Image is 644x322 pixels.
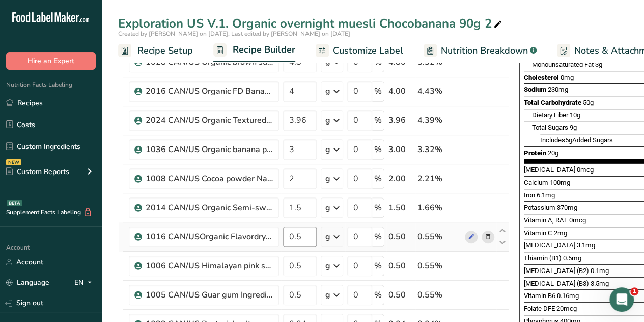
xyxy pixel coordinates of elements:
[325,114,330,127] div: g
[556,305,577,312] span: 20mcg
[388,289,413,301] div: 0.50
[591,267,609,275] span: 0.1mg
[524,280,589,287] span: [MEDICAL_DATA] (B3)
[6,159,21,165] div: NEW
[570,123,577,131] span: 9g
[325,231,330,243] div: g
[388,56,413,68] div: 4.80
[524,305,555,312] span: Folate DFE
[7,200,22,206] div: BETA
[118,39,193,62] a: Recipe Setup
[417,231,461,243] div: 0.55%
[561,73,574,81] span: 0mg
[569,216,586,224] span: 0mcg
[146,289,273,301] div: 1005 CAN/US Guar gum Ingredion
[570,111,580,119] span: 10g
[524,166,575,174] span: [MEDICAL_DATA]
[74,277,96,289] div: EN
[146,143,273,156] div: 1036 CAN/US Organic banana powder Zyo
[325,202,330,214] div: g
[532,111,568,119] span: Dietary Fiber
[441,44,528,58] span: Nutrition Breakdown
[540,136,613,144] span: Includes Added Sugars
[6,274,49,291] a: Language
[325,289,330,301] div: g
[557,204,577,211] span: 370mg
[388,114,413,127] div: 3.96
[577,166,594,174] span: 0mcg
[417,143,461,156] div: 3.32%
[118,14,504,33] div: Exploration US V.1. Organic overnight muesli Chocobanana 90g 2
[388,85,413,97] div: 4.00
[591,280,609,287] span: 3.5mg
[213,38,295,63] a: Recipe Builder
[532,123,568,131] span: Total Sugars
[146,114,273,127] div: 2024 CAN/US Organic Textured Pea Protein 55% (Cocoa) Richtek
[388,143,413,156] div: 3.00
[146,231,273,243] div: 1016 CAN/USOrganic Flavordry Natural Cacao Flavor Flavorcan
[532,61,594,68] span: Monounsaturated Fat
[548,149,558,157] span: 20g
[6,166,69,177] div: Custom Reports
[524,149,546,157] span: Protein
[609,287,634,312] iframe: Intercom live chat
[524,229,552,237] span: Vitamin C
[417,260,461,272] div: 0.55%
[146,172,273,185] div: 1008 CAN/US Cocoa powder Nature Zen+ USDA
[137,44,193,58] span: Recipe Setup
[537,191,555,199] span: 6.1mg
[325,56,330,68] div: g
[316,39,403,62] a: Customize Label
[557,292,579,300] span: 0.16mg
[388,202,413,214] div: 1.50
[388,172,413,185] div: 2.00
[424,39,537,62] a: Nutrition Breakdown
[524,98,581,106] span: Total Carbohydrate
[524,86,546,93] span: Sodium
[417,172,461,185] div: 2.21%
[524,267,589,275] span: [MEDICAL_DATA] (B2)
[333,44,403,58] span: Customize Label
[524,179,548,186] span: Calcium
[325,172,330,185] div: g
[325,143,330,156] div: g
[417,85,461,97] div: 4.43%
[554,229,567,237] span: 2mg
[6,52,96,70] button: Hire an Expert
[118,30,350,38] span: Created by [PERSON_NAME] on [DATE], Last edited by [PERSON_NAME] on [DATE]
[146,85,273,97] div: 2016 CAN/US Organic FD Banana dices 3/8'' [PERSON_NAME]
[388,231,413,243] div: 0.50
[595,61,602,68] span: 3g
[524,204,555,211] span: Potassium
[563,254,581,262] span: 0.5mg
[233,43,295,57] span: Recipe Builder
[524,216,568,224] span: Vitamin A, RAE
[583,98,594,106] span: 50g
[325,85,330,97] div: g
[524,254,562,262] span: Thiamin (B1)
[417,202,461,214] div: 1.66%
[146,56,273,68] div: 1028 CAN/US Organic brown sugar Camino + FCEN
[417,114,461,127] div: 4.39%
[146,202,273,214] div: 2014 CAN/US Organic Semi-sweet chocolate chips 55% Mini Camino
[417,289,461,301] div: 0.55%
[524,241,575,249] span: [MEDICAL_DATA]
[417,56,461,68] div: 5.32%
[146,260,273,272] div: 1006 CAN/US Himalayan pink salt Tootsi
[388,260,413,272] div: 0.50
[524,191,535,199] span: Iron
[550,179,570,186] span: 100mg
[524,73,559,81] span: Cholesterol
[524,292,555,300] span: Vitamin B6
[548,86,568,93] span: 230mg
[630,287,638,295] span: 1
[577,241,595,249] span: 3.1mg
[565,136,572,144] span: 5g
[325,260,330,272] div: g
